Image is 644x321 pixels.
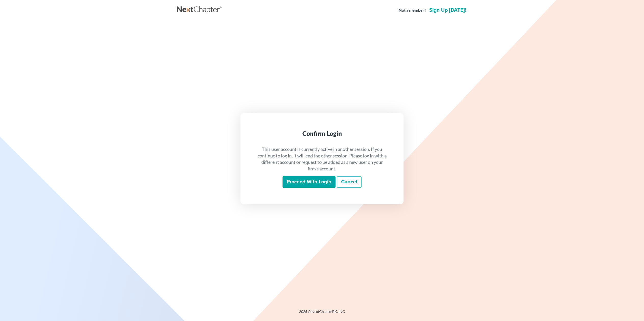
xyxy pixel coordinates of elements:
[337,176,361,188] a: Cancel
[177,309,467,318] div: 2025 © NextChapterBK, INC
[399,7,426,13] strong: Not a member?
[257,129,387,138] div: Confirm Login
[428,8,467,13] a: Sign up [DATE]!
[257,146,387,172] p: This user account is currently active in another session. If you continue to log in, it will end ...
[283,176,336,188] input: Proceed with login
